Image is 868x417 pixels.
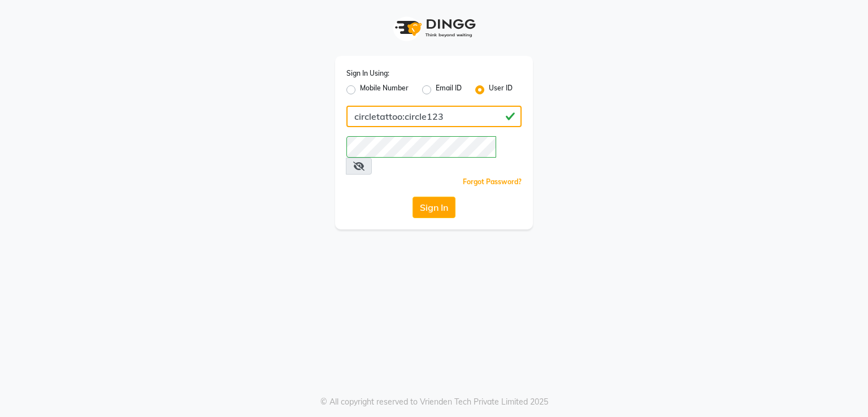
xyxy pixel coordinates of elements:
[346,68,389,79] label: Sign In Using:
[413,197,455,218] button: Sign In
[436,83,462,97] label: Email ID
[463,177,522,186] a: Forgot Password?
[489,83,513,97] label: User ID
[389,11,479,45] img: logo1.svg
[360,83,409,97] label: Mobile Number
[346,106,522,127] input: Username
[346,136,496,158] input: Username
